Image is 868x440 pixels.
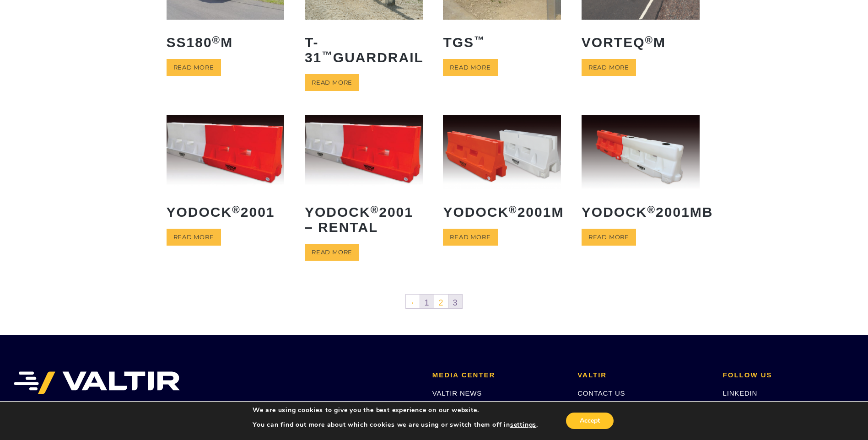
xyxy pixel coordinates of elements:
h2: FOLLOW US [723,371,854,379]
a: 2 [434,295,448,308]
nav: Product Pagination [167,294,702,312]
a: LINKEDIN [723,389,758,397]
h2: T-31 Guardrail [305,28,423,72]
sup: ™ [474,34,485,46]
a: Yodock®2001MB [582,115,700,226]
p: You can find out more about which cookies we are using or switch them off in . [253,421,538,429]
sup: ® [509,204,518,215]
a: CONTACT US [577,389,625,397]
h2: Yodock 2001M [443,198,561,226]
sup: ® [645,34,654,46]
h2: VALTIR [577,371,709,379]
p: We are using cookies to give you the best experience on our website. [253,406,538,414]
a: Read more about “Yodock® 2001M” [443,229,497,246]
h2: Yodock 2001 – Rental [305,198,423,241]
h2: SS180 M [167,28,285,57]
h2: Yodock 2001MB [582,198,700,226]
sup: ® [371,204,379,215]
a: 1 [420,295,434,308]
a: Read more about “SS180® M” [167,59,221,76]
button: settings [510,421,536,429]
a: Yodock®2001M [443,115,561,226]
img: VALTIR [14,371,180,394]
a: VALTIR NEWS [432,389,482,397]
h2: MEDIA CENTER [432,371,564,379]
a: Read more about “Yodock® 2001” [167,229,221,246]
a: Read more about “TGS™” [443,59,497,76]
a: Read more about “VORTEQ® M” [582,59,636,76]
h2: TGS [443,28,561,57]
img: Yodock 2001 Water Filled Barrier and Barricade [305,115,423,189]
a: ← [406,295,420,308]
a: Read more about “T-31™ Guardrail” [305,74,359,91]
h2: Yodock 2001 [167,198,285,226]
a: Read more about “Yodock® 2001MB” [582,229,636,246]
a: Yodock®2001 – Rental [305,115,423,241]
span: 3 [448,295,462,308]
a: Read more about “Yodock® 2001 - Rental” [305,244,359,261]
button: Accept [566,413,614,429]
h2: VORTEQ M [582,28,700,57]
sup: ® [647,204,656,215]
sup: ® [232,204,241,215]
img: Yodock 2001 Water Filled Barrier and Barricade [167,115,285,189]
sup: ® [212,34,221,46]
a: Yodock®2001 [167,115,285,226]
sup: ™ [322,49,333,61]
